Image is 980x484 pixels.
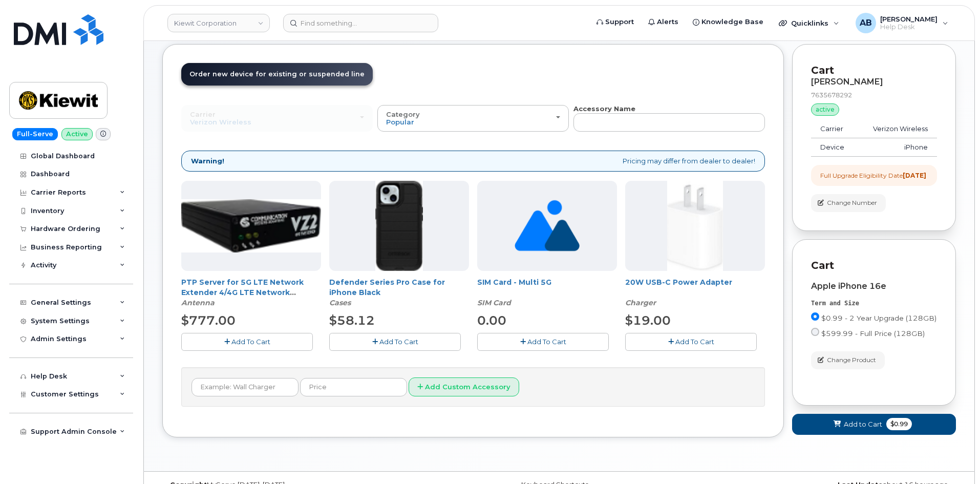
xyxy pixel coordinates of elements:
span: Change Number [827,198,877,207]
button: Change Product [811,351,885,369]
div: Term and Size [811,299,937,308]
div: 7635678292 [811,91,937,99]
input: Price [300,378,407,396]
img: apple20w.jpg [667,181,723,271]
div: Full Upgrade Eligibility Date [820,171,926,180]
span: Add To Cart [527,338,566,346]
strong: Warning! [191,156,224,166]
div: Apple iPhone 16e [811,282,937,291]
em: Antenna [181,298,215,307]
strong: [DATE] [903,172,926,179]
span: $58.12 [329,313,375,328]
span: Help Desk [880,23,938,31]
span: $599.99 - Full Price (128GB) [821,329,925,338]
span: Knowledge Base [701,17,763,27]
span: Add To Cart [379,338,418,346]
button: Add To Cart [329,333,461,351]
input: $0.99 - 2 Year Upgrade (128GB) [811,312,819,321]
p: Cart [811,63,937,78]
button: Category Popular [377,105,569,132]
span: 0.00 [477,313,506,328]
div: [PERSON_NAME] [811,77,937,87]
div: Pricing may differ from dealer to dealer! [181,151,765,172]
button: Add to Cart $0.99 [792,414,956,435]
span: Category [386,110,420,118]
button: Add To Cart [625,333,757,351]
a: Support [589,12,641,32]
span: $0.99 - 2 Year Upgrade (128GB) [821,314,936,322]
em: Charger [625,298,656,307]
a: 20W USB-C Power Adapter [625,278,732,287]
strong: Accessory Name [573,104,635,113]
span: $777.00 [181,313,236,328]
img: defenderiphone14.png [375,181,423,271]
td: Carrier [811,120,857,138]
button: Add To Cart [181,333,313,351]
button: Change Number [811,194,886,212]
img: Casa_Sysem.png [181,199,321,252]
span: Add To Cart [675,338,714,346]
span: Popular [386,118,414,126]
a: Kiewit Corporation [167,14,270,32]
div: Adam Bake [848,13,955,33]
td: Verizon Wireless [857,120,937,138]
p: Cart [811,258,937,273]
em: Cases [329,298,351,307]
button: Add Custom Accessory [409,377,519,396]
span: [PERSON_NAME] [880,15,938,23]
a: SIM Card - Multi 5G [477,278,551,287]
div: Quicklinks [772,13,846,33]
em: SIM Card [477,298,511,307]
span: $19.00 [625,313,671,328]
a: Knowledge Base [686,12,771,32]
span: $0.99 [886,418,912,430]
span: Order new device for existing or suspended line [189,70,365,78]
td: Device [811,138,857,157]
img: no_image_found-2caef05468ed5679b831cfe6fc140e25e0c280774317ffc20a367ab7fd17291e.png [515,181,580,271]
span: Quicklinks [791,19,828,27]
div: active [811,103,839,116]
a: PTP Server for 5G LTE Network Extender 4/4G LTE Network Extender 3 [181,278,304,307]
div: SIM Card - Multi 5G [477,277,617,308]
input: $599.99 - Full Price (128GB) [811,328,819,336]
div: Defender Series Pro Case for iPhone Black [329,277,469,308]
input: Example: Wall Charger [191,378,299,396]
a: Alerts [641,12,686,32]
td: iPhone [857,138,937,157]
span: Change Product [827,355,876,365]
span: Alerts [657,17,678,27]
span: Add To Cart [231,338,270,346]
span: Add to Cart [844,419,882,429]
button: Add To Cart [477,333,609,351]
a: Defender Series Pro Case for iPhone Black [329,278,445,297]
input: Find something... [283,14,438,32]
div: 20W USB-C Power Adapter [625,277,765,308]
span: Support [605,17,634,27]
span: AB [860,17,872,29]
div: PTP Server for 5G LTE Network Extender 4/4G LTE Network Extender 3 [181,277,321,308]
iframe: Messenger Launcher [935,439,972,476]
